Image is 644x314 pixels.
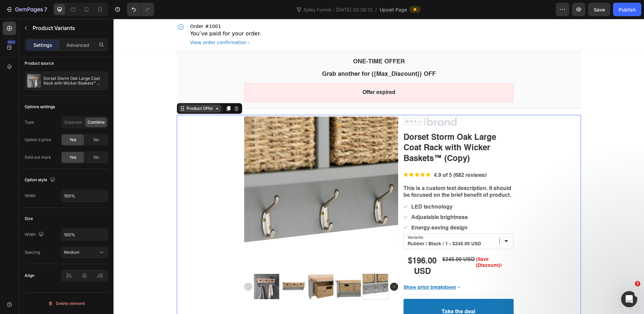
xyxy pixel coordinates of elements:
p: Dorset Storm Oak Large Coat Rack with Wicker Baskets™ (Copy) [43,76,105,86]
div: Product source [25,60,54,66]
div: Align [25,273,34,279]
span: ✔ [290,196,294,201]
span: Variants [294,217,310,222]
iframe: Design area [114,19,644,314]
p: Product Variants [33,24,105,32]
p: Settings [33,41,52,49]
div: Publish [619,6,636,13]
button: 7 [3,3,50,16]
div: Undo/Redo [127,3,154,16]
bdo: $196.00 USD [294,239,323,257]
div: Width [25,230,45,239]
p: 7 [44,5,47,13]
button: Medium [61,246,108,258]
div: Sold out mark [25,154,51,160]
input: Auto [61,228,108,241]
bdo: Offer expired [249,71,282,76]
div: Size [25,216,33,222]
span: 3 [635,281,640,286]
bdo: Grab another for {{Max_Discount}} OFF [208,52,322,58]
span: ✔ [290,186,294,191]
span: Save [594,7,605,12]
p: Adjustable brightness [298,195,354,202]
span: Yes [69,154,76,160]
span: Separate [64,119,82,125]
span: / [375,6,377,13]
bdo: Show price breakdown [290,266,343,271]
bdo: One-time Offer [239,40,291,46]
p: 4.9 of 5 (682 reviews) [320,153,373,160]
img: product feature img [27,74,41,88]
div: Type [25,119,34,125]
img: gp-arrow-prev [131,264,139,272]
div: Option style [25,176,57,185]
div: Options settings [25,104,55,110]
button: Delete element [25,298,108,309]
bdo: Take the deal [328,290,362,297]
span: Medium [64,250,79,255]
div: Spacing [25,249,40,255]
p: This is a custom text description. It should be focused on the brief benefit of product. [290,166,400,181]
div: 450 [6,39,16,45]
input: Auto [61,190,108,202]
span: No [94,137,99,143]
img: gp-arrow-next [277,264,285,272]
span: ✔ [290,207,294,212]
bdo: (Save {Discount}) [362,238,388,249]
button: Take the deal [290,280,400,307]
p: LED technology [298,185,339,192]
span: Sales Funnel - [DATE] 20:26:13 [302,6,374,13]
bdo: Dorset Storm Oak Large Coat Rack with Wicker Baskets™ (Copy) [290,115,383,144]
span: Upsell Page [380,6,407,13]
iframe: Intercom live chat [621,291,637,307]
div: Delete element [48,300,85,308]
div: Product Offer [72,87,101,92]
span: Yes [69,137,76,143]
span: Combine [88,119,105,125]
span: No [94,154,99,160]
button: Save [588,3,610,16]
div: Option's price [25,137,51,143]
p: Advanced [66,41,89,49]
div: Width [25,193,36,199]
button: Publish [613,3,641,16]
p: Energy-saving design [298,206,354,213]
bdo: $245.00 USD [329,238,361,244]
